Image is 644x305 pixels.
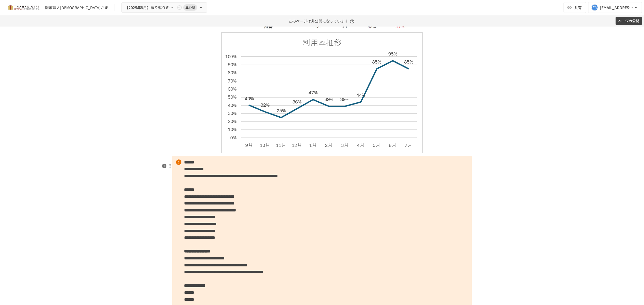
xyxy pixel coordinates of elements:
img: RA5lsWxzeoklQB3NzbVSKTyBhqoVYzuQDemdrg2Zs5f [221,32,423,153]
button: 共有 [563,2,586,13]
p: このページは非公開になっています [288,15,356,27]
div: [EMAIL_ADDRESS][DOMAIN_NAME] [600,4,633,11]
button: ページの公開 [616,17,642,25]
button: 【2025年8月】振り返りミーティング非公開 [121,2,207,13]
span: 【2025年8月】振り返りミーティング [125,4,176,11]
span: 非公開 [183,5,197,10]
span: 共有 [574,5,582,10]
img: mMP1OxWUAhQbsRWCurg7vIHe5HqDpP7qZo7fRoNLXQh [6,3,41,12]
div: 医療法人[DEMOGRAPHIC_DATA]さま [45,5,108,10]
button: [EMAIL_ADDRESS][DOMAIN_NAME] [588,2,642,13]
